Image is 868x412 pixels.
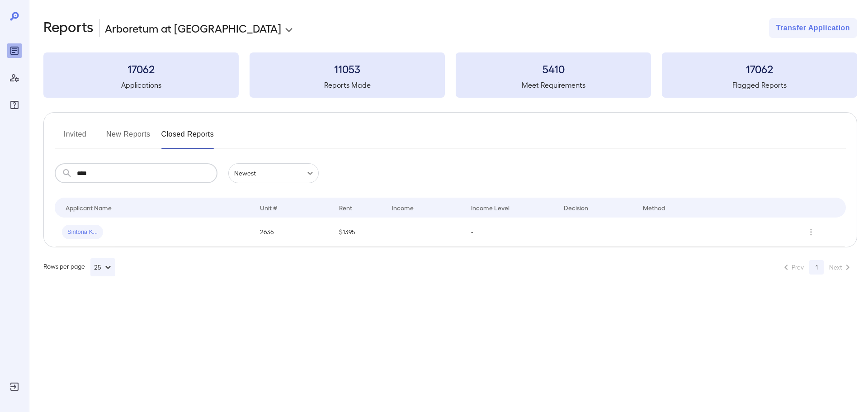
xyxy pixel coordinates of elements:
[643,202,665,213] div: Method
[804,225,818,239] button: Row Actions
[250,62,445,76] h3: 11053
[339,202,354,213] div: Rent
[332,218,385,247] td: $1395
[43,62,239,76] h3: 17062
[43,258,115,276] div: Rows per page
[809,260,824,275] button: page 1
[62,228,103,237] span: Sintoria K...
[228,163,319,183] div: Newest
[253,218,332,247] td: 2636
[43,80,239,90] h5: Applications
[66,202,112,213] div: Applicant Name
[662,80,857,90] h5: Flagged Reports
[161,127,214,149] button: Closed Reports
[250,80,445,90] h5: Reports Made
[564,202,588,213] div: Decision
[392,202,414,213] div: Income
[777,260,857,275] nav: pagination navigation
[7,98,22,112] div: FAQ
[464,218,557,247] td: -
[769,18,857,38] button: Transfer Application
[456,62,651,76] h3: 5410
[55,127,95,149] button: Invited
[7,71,22,85] div: Manage Users
[90,258,115,276] button: 25
[105,21,281,35] p: Arboretum at [GEOGRAPHIC_DATA]
[43,52,857,98] summary: 17062Applications11053Reports Made5410Meet Requirements17062Flagged Reports
[456,80,651,90] h5: Meet Requirements
[7,43,22,58] div: Reports
[260,202,277,213] div: Unit #
[43,18,94,38] h2: Reports
[106,127,151,149] button: New Reports
[471,202,509,213] div: Income Level
[662,62,857,76] h3: 17062
[7,379,22,394] div: Log Out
